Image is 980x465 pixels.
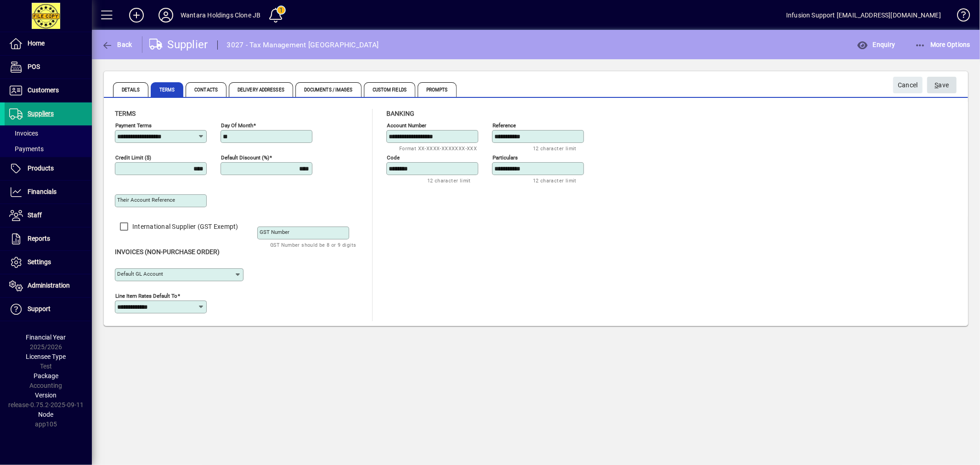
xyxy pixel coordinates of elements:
a: Staff [5,204,92,227]
mat-label: Their Account Reference [117,197,175,203]
span: Financials [28,188,57,195]
span: POS [28,63,40,70]
mat-hint: Format XX-XXXX-XXXXXXX-XXX [399,143,477,153]
span: Terms [151,82,184,97]
span: Customers [28,86,59,94]
span: Payments [9,145,44,153]
a: POS [5,56,92,79]
span: Version [35,391,57,399]
span: Contacts [186,82,227,97]
button: Save [927,77,957,93]
mat-hint: 12 character limit [533,175,577,186]
span: Financial Year [26,334,66,341]
a: Home [5,32,92,55]
span: Licensee Type [26,353,66,360]
a: Knowledge Base [950,2,969,32]
span: Administration [28,282,70,289]
mat-label: Default GL Account [117,271,163,277]
mat-label: Credit Limit ($) [115,154,151,161]
button: Cancel [893,77,923,93]
span: Staff [28,211,42,219]
label: International Supplier (GST Exempt) [130,222,238,231]
a: Financials [5,181,92,204]
mat-hint: GST Number should be 8 or 9 digits [270,239,357,250]
mat-hint: 12 character limit [427,175,471,186]
a: Settings [5,251,92,274]
div: Wantara Holdings Clone JB [181,8,261,23]
a: Administration [5,274,92,297]
a: Payments [5,141,92,157]
span: Settings [28,258,51,266]
span: Package [34,372,58,380]
span: Enquiry [857,41,895,48]
button: Enquiry [855,36,897,53]
span: Products [28,164,54,172]
mat-label: Default Discount (%) [221,154,269,161]
span: ave [935,78,949,93]
a: Reports [5,227,92,250]
mat-label: Particulars [493,154,518,161]
span: Cancel [898,78,918,93]
span: Reports [28,235,50,242]
mat-label: Payment Terms [115,122,152,129]
div: Infusion Support [EMAIL_ADDRESS][DOMAIN_NAME] [786,8,941,23]
span: Node [39,411,54,418]
app-page-header-button: Back [92,36,142,53]
span: Home [28,40,45,47]
span: Banking [386,110,414,117]
mat-label: GST Number [260,229,289,235]
mat-label: Reference [493,122,516,129]
span: S [935,81,939,89]
a: Support [5,298,92,321]
div: Supplier [149,37,208,52]
span: Delivery Addresses [229,82,293,97]
mat-label: Account number [387,122,426,129]
span: Suppliers [28,110,54,117]
button: More Options [912,36,973,53]
span: Invoices [9,130,38,137]
a: Customers [5,79,92,102]
button: Back [99,36,135,53]
span: Back [102,41,132,48]
a: Products [5,157,92,180]
mat-label: Day of month [221,122,253,129]
span: Documents / Images [295,82,362,97]
button: Add [122,7,151,23]
span: Details [113,82,148,97]
span: More Options [915,41,971,48]
span: Invoices (non-purchase order) [115,248,220,255]
span: Custom Fields [364,82,415,97]
span: Support [28,305,51,312]
span: Prompts [418,82,457,97]
span: Terms [115,110,136,117]
mat-label: Line Item Rates Default To [115,293,177,299]
mat-hint: 12 character limit [533,143,577,153]
mat-label: Code [387,154,400,161]
button: Profile [151,7,181,23]
a: Invoices [5,125,92,141]
div: 3027 - Tax Management [GEOGRAPHIC_DATA] [227,38,379,52]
